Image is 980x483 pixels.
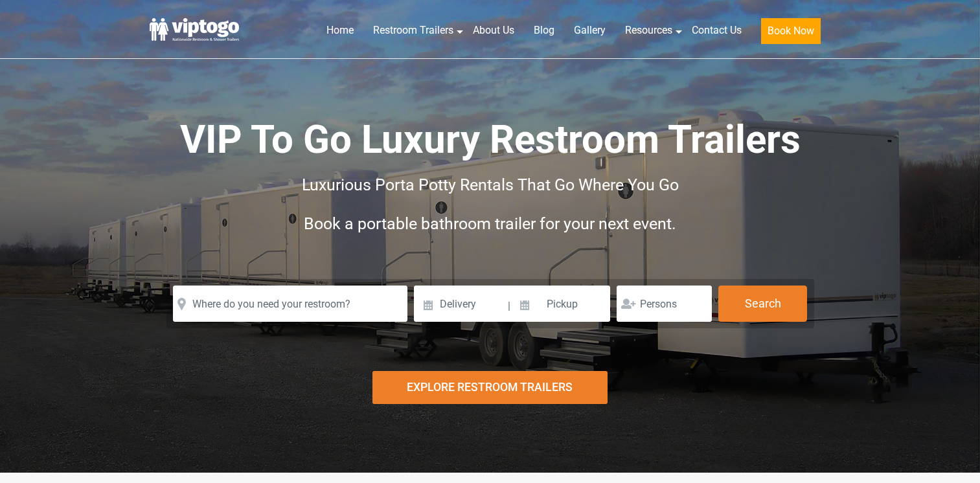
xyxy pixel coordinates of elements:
[508,286,510,327] span: |
[617,286,712,322] input: Persons
[751,16,830,52] a: Book Now
[761,18,821,44] button: Book Now
[463,16,524,45] a: About Us
[682,16,751,45] a: Contact Us
[414,286,507,322] input: Delivery
[564,16,615,45] a: Gallery
[304,214,676,233] span: Book a portable bathroom trailer for your next event.
[524,16,564,45] a: Blog
[372,371,608,404] div: Explore Restroom Trailers
[363,16,463,45] a: Restroom Trailers
[173,286,407,322] input: Where do you need your restroom?
[512,286,611,322] input: Pickup
[302,175,679,194] span: Luxurious Porta Potty Rentals That Go Where You Go
[718,286,807,322] button: Search
[615,16,682,45] a: Resources
[180,117,801,163] span: VIP To Go Luxury Restroom Trailers
[317,16,363,45] a: Home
